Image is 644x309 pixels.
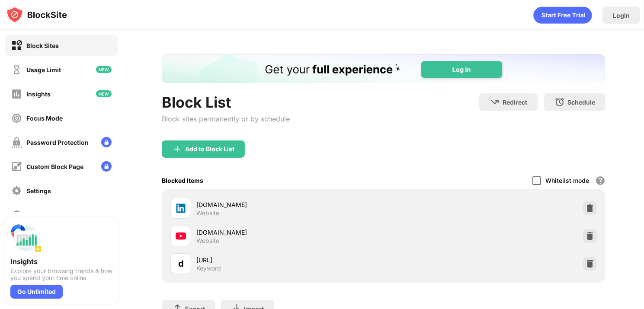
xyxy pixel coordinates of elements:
div: Usage Limit [26,66,61,73]
div: Keyword [196,264,221,272]
div: About [26,211,45,219]
img: settings-off.svg [11,185,22,196]
div: Website [196,237,219,245]
iframe: Banner [162,54,605,83]
div: Custom Block Page [26,163,83,170]
div: Insights [10,257,112,266]
div: Add to Block List [185,146,234,153]
div: Block sites permanently or by schedule [162,115,290,123]
div: Focus Mode [26,115,63,122]
img: time-usage-off.svg [11,64,22,75]
div: Block Sites [26,42,59,49]
img: logo-blocksite.svg [6,6,67,23]
img: about-off.svg [11,210,22,220]
img: block-on.svg [11,40,22,51]
img: lock-menu.svg [101,161,112,172]
img: favicons [176,231,186,241]
img: customize-block-page-off.svg [11,161,22,172]
div: animation [533,6,592,24]
div: [URL] [196,255,384,264]
div: Redirect [503,99,527,106]
div: Login [613,12,630,19]
img: lock-menu.svg [101,137,112,147]
div: Insights [26,90,51,98]
div: Password Protection [26,139,89,146]
img: favicons [176,203,186,213]
div: d [178,257,184,270]
img: new-icon.svg [96,90,112,97]
div: Website [196,209,219,217]
img: insights-off.svg [11,89,22,99]
img: focus-off.svg [11,113,22,124]
div: [DOMAIN_NAME] [196,200,384,209]
div: Block List [162,93,290,111]
div: Blocked Items [162,177,203,184]
div: [DOMAIN_NAME] [196,228,384,237]
div: Go Unlimited [10,285,63,299]
div: Whitelist mode [545,177,589,184]
div: Settings [26,187,51,194]
img: password-protection-off.svg [11,137,22,148]
img: new-icon.svg [96,66,112,73]
div: Explore your browsing trends & how you spend your time online [10,268,112,281]
img: push-insights.svg [10,223,42,254]
div: Schedule [567,99,595,106]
